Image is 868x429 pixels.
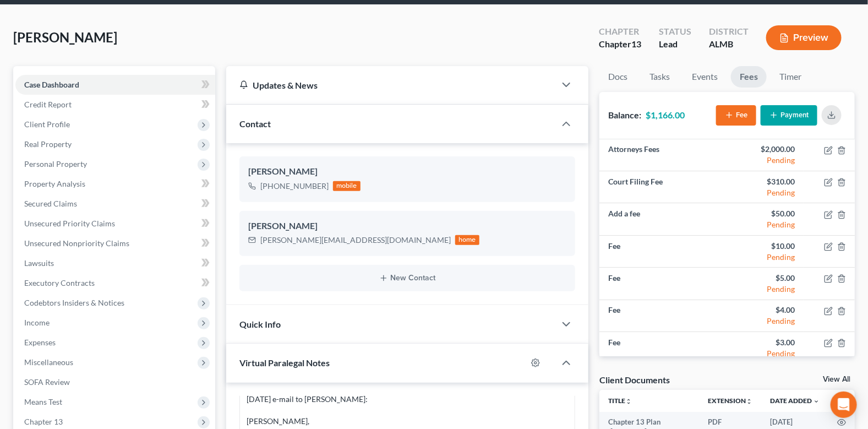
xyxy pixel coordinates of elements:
td: Fee [599,268,727,300]
a: Timer [771,66,811,88]
div: $2,000.00 [736,144,795,155]
div: Pending [736,284,795,295]
span: Miscellaneous [24,357,73,367]
strong: Balance: [608,110,641,120]
i: unfold_more [625,398,632,405]
div: $10.00 [736,241,795,252]
button: Payment [761,105,817,126]
span: Chapter 13 [24,417,63,426]
span: Income [24,318,50,327]
button: Preview [766,25,842,50]
strong: $1,166.00 [646,110,685,120]
a: Fees [731,66,767,88]
div: [PERSON_NAME] [248,220,566,233]
div: Pending [736,348,795,359]
a: Property Analysis [15,174,215,194]
a: Lawsuits [15,253,215,273]
i: unfold_more [746,398,752,405]
td: Add a fee [599,203,727,235]
div: [PHONE_NUMBER] [260,181,329,192]
div: Chapter [599,38,641,51]
span: Real Property [24,139,72,149]
button: New Contact [248,274,566,283]
a: SOFA Review [15,372,215,392]
a: View All [823,376,850,383]
a: Unsecured Priority Claims [15,214,215,233]
div: Pending [736,187,795,198]
div: Status [659,25,691,38]
a: Tasks [641,66,679,88]
div: Chapter [599,25,641,38]
span: Means Test [24,397,62,406]
span: Virtual Paralegal Notes [239,357,330,368]
a: Executory Contracts [15,273,215,293]
div: home [455,235,479,245]
td: Fee [599,332,727,364]
span: Expenses [24,338,56,347]
td: Attorneys Fees [599,139,727,171]
td: Fee [599,235,727,267]
a: Titleunfold_more [608,397,632,405]
a: Unsecured Nonpriority Claims [15,233,215,253]
div: $310.00 [736,176,795,187]
a: Events [683,66,727,88]
span: Property Analysis [24,179,85,188]
span: SOFA Review [24,377,70,387]
div: Client Documents [599,374,670,385]
div: Updates & News [239,79,542,91]
span: Unsecured Nonpriority Claims [24,238,129,248]
div: Open Intercom Messenger [831,392,857,418]
a: Docs [599,66,636,88]
span: Client Profile [24,120,70,129]
div: mobile [333,181,361,191]
span: Executory Contracts [24,278,95,287]
span: Lawsuits [24,258,54,268]
a: Credit Report [15,95,215,115]
div: Pending [736,252,795,263]
span: Credit Report [24,100,72,109]
td: Court Filing Fee [599,171,727,203]
span: Contact [239,118,271,129]
div: $5.00 [736,273,795,284]
div: Lead [659,38,691,51]
div: [PERSON_NAME][EMAIL_ADDRESS][DOMAIN_NAME] [260,235,451,246]
a: Case Dashboard [15,75,215,95]
span: 13 [631,39,641,49]
span: Secured Claims [24,199,77,208]
span: [PERSON_NAME] [13,29,117,45]
td: Fee [599,300,727,332]
i: expand_more [813,398,820,405]
div: Pending [736,155,795,166]
div: ALMB [709,38,749,51]
span: Quick Info [239,319,281,329]
span: Unsecured Priority Claims [24,219,115,228]
div: Pending [736,219,795,230]
div: $4.00 [736,305,795,316]
div: District [709,25,749,38]
div: [PERSON_NAME] [248,165,566,178]
a: Extensionunfold_more [708,397,752,405]
span: Personal Property [24,159,87,169]
button: Fee [716,105,756,126]
div: $50.00 [736,208,795,219]
a: Secured Claims [15,194,215,214]
a: Date Added expand_more [770,397,820,405]
span: Codebtors Insiders & Notices [24,298,124,307]
div: $3.00 [736,337,795,348]
span: Case Dashboard [24,80,79,89]
div: Pending [736,316,795,327]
